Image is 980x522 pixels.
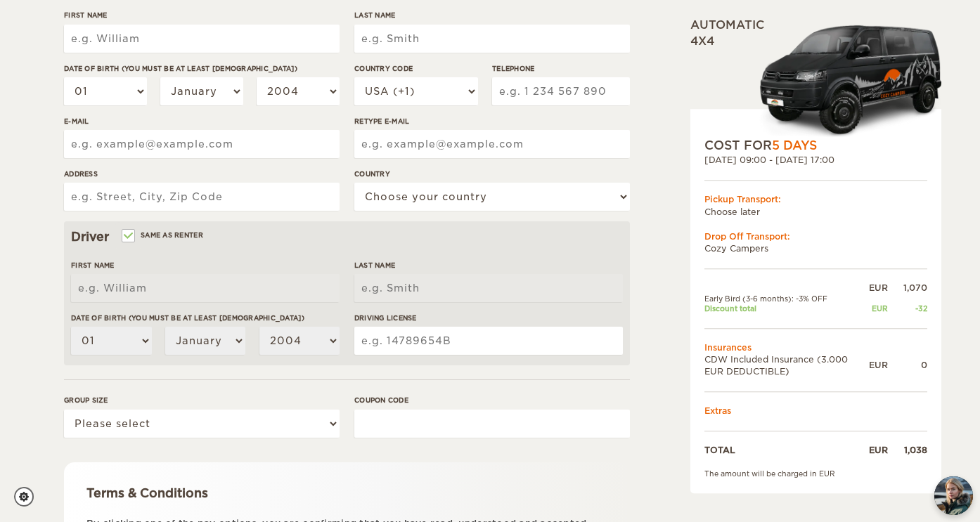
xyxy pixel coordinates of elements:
label: Group size [64,395,340,405]
td: Choose later [704,206,927,218]
td: Early Bird (3-6 months): -3% OFF [704,294,869,304]
input: e.g. example@example.com [354,130,630,158]
label: Last Name [354,260,623,270]
div: -32 [888,304,927,314]
td: CDW Included Insurance (3.000 EUR DEDUCTIBLE) [704,353,869,377]
td: Insurances [704,341,927,353]
td: Extras [704,405,927,417]
label: Telephone [492,63,630,74]
div: Driver [71,228,623,245]
label: Date of birth (You must be at least [DEMOGRAPHIC_DATA]) [64,63,340,74]
div: EUR [869,445,888,457]
img: Cozy-3.png [747,22,941,137]
label: Retype E-mail [354,116,630,126]
div: Drop Off Transport: [704,230,927,242]
div: EUR [869,360,888,372]
label: Country Code [354,63,478,74]
div: Automatic 4x4 [690,18,941,137]
label: Same as renter [123,228,203,242]
label: Date of birth (You must be at least [DEMOGRAPHIC_DATA]) [71,313,340,323]
div: COST FOR [704,137,927,154]
input: e.g. Smith [354,274,623,302]
td: Cozy Campers [704,242,927,254]
div: EUR [869,282,888,294]
label: Coupon code [354,395,630,405]
div: Pickup Transport: [704,194,927,206]
div: EUR [869,304,888,314]
label: E-mail [64,116,340,126]
input: e.g. 1 234 567 890 [492,77,630,105]
input: e.g. William [71,274,340,302]
label: First Name [64,10,340,20]
input: e.g. 14789654B [354,327,623,355]
label: First Name [71,260,340,270]
label: Last Name [354,10,630,20]
a: Cookie settings [14,487,43,507]
img: Freyja at Cozy Campers [934,476,973,515]
label: Driving License [354,313,623,323]
input: e.g. William [64,25,340,53]
div: [DATE] 09:00 - [DATE] 17:00 [704,155,927,167]
div: Terms & Conditions [86,485,607,502]
span: 5 Days [772,138,817,152]
button: chat-button [934,476,973,515]
td: TOTAL [704,445,869,457]
div: The amount will be charged in EUR [704,469,927,479]
input: e.g. example@example.com [64,130,340,158]
input: Same as renter [123,233,132,242]
label: Address [64,169,340,179]
div: 1,070 [888,282,927,294]
td: Discount total [704,304,869,314]
div: 1,038 [888,445,927,457]
label: Country [354,169,630,179]
input: e.g. Smith [354,25,630,53]
div: 0 [888,360,927,372]
input: e.g. Street, City, Zip Code [64,183,340,211]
